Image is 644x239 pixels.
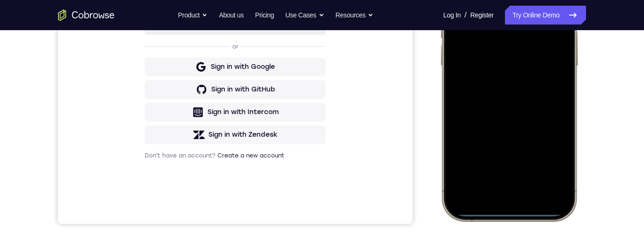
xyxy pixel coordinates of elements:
a: Try Online Demo [505,6,586,25]
button: Product [178,6,208,25]
span: / [464,9,466,21]
a: Pricing [255,6,274,25]
button: Sign in with Intercom [87,195,268,214]
button: Sign in with Zendesk [87,217,268,236]
button: Sign in with Google [87,149,268,168]
div: Sign in with GitHub [153,177,217,186]
div: Sign in with Zendesk [150,222,220,231]
a: Go to the home page [58,9,115,21]
button: Resources [336,6,374,25]
p: or [173,135,182,142]
div: Sign in with Intercom [149,199,221,209]
div: Sign in with Google [153,154,217,164]
button: Use Cases [285,6,324,25]
a: Register [471,6,494,25]
button: Sign in [87,108,268,127]
h1: Sign in to your account [87,65,268,78]
a: Log In [443,6,461,25]
a: About us [219,6,243,25]
button: Sign in with GitHub [87,172,268,191]
input: Enter your email [92,90,262,99]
